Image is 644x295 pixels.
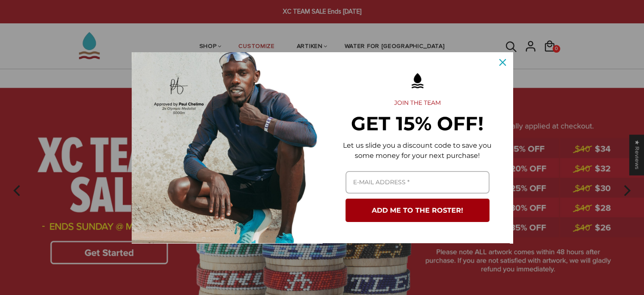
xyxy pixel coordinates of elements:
[336,99,499,107] h2: JOIN THE TEAM
[336,140,499,161] p: Let us slide you a discount code to save you some money for your next purchase!
[345,171,489,194] input: Email field
[492,52,513,73] button: Close
[345,199,489,222] button: ADD ME TO THE ROSTER!
[351,112,484,135] strong: GET 15% OFF!
[499,59,506,66] svg: close icon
